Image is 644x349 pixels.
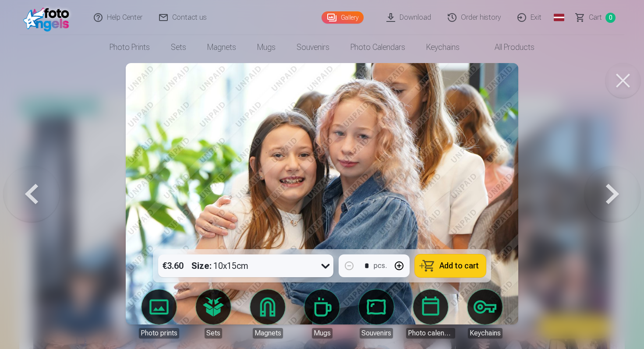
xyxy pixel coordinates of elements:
[470,35,545,60] a: All products
[163,261,184,271] font: €3.60
[589,13,602,21] font: Cart
[416,35,470,60] a: Keychains
[297,289,347,338] a: Mugs
[322,11,364,24] a: Gallery
[191,261,209,271] font: Size
[207,42,236,52] font: Magnets
[439,261,479,270] font: Add to cart
[460,289,510,338] a: Keychains
[255,329,281,337] font: Magnets
[297,42,329,52] font: Souvenirs
[23,4,74,32] img: /fa1
[99,35,160,60] a: Photo prints
[352,289,401,338] a: Souvenirs
[609,14,612,21] font: 0
[206,329,220,337] font: Sets
[247,35,286,60] a: Mugs
[350,42,405,52] font: Photo calendars
[361,329,391,337] font: Souvenirs
[426,42,460,52] font: Keychains
[257,42,276,52] font: Mugs
[172,13,207,21] font: Contact us
[314,329,331,337] font: Mugs
[461,13,501,21] font: Order history
[189,289,238,338] a: Sets
[213,261,248,271] font: 10x15cm
[415,254,486,277] button: Add to cart
[141,329,177,337] font: Photo prints
[495,42,534,52] font: All products
[340,35,416,60] a: Photo calendars
[408,329,457,337] font: Photo calendars
[406,289,455,338] a: Photo calendars
[341,14,358,21] font: Gallery
[286,35,340,60] a: Souvenirs
[160,35,197,60] a: Sets
[107,13,142,21] font: Help Center
[171,42,186,52] font: Sets
[134,289,184,338] a: Photo prints
[470,329,501,337] font: Keychains
[531,13,541,21] font: Exit
[374,261,387,270] font: pcs.
[110,42,150,52] font: Photo prints
[209,261,212,271] font: :
[243,289,292,338] a: Magnets
[400,13,431,21] font: Download
[197,35,247,60] a: Magnets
